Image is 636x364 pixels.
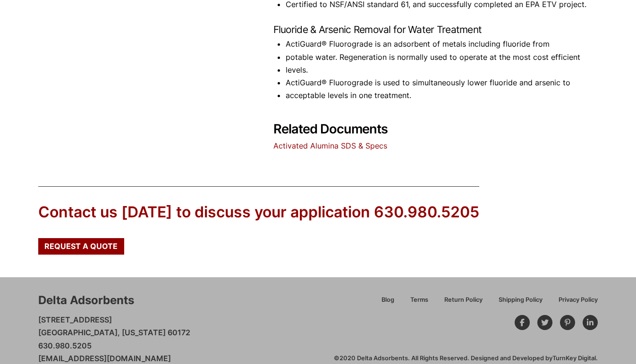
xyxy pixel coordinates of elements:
[373,295,402,311] a: Blog
[334,354,598,363] div: ©2020 Delta Adsorbents. All Rights Reserved. Designed and Developed by .
[436,295,491,311] a: Return Policy
[552,355,596,362] a: TurnKey Digital
[44,242,118,250] span: Request a Quote
[444,297,483,303] span: Return Policy
[551,295,598,311] a: Privacy Policy
[402,295,436,311] a: Terms
[491,295,551,311] a: Shipping Policy
[286,89,598,102] li: acceptable levels in one treatment.
[410,297,428,303] span: Terms
[273,141,387,150] a: Activated Alumina SDS & Specs
[286,38,598,50] li: ActiGuard® Fluorograde is an adsorbent of metals including fluoride from
[559,297,598,303] span: Privacy Policy
[38,202,479,223] div: Contact us [DATE] to discuss your application 630.980.5205
[286,51,598,64] li: potable water. Regeneration is normally used to operate at the most cost efficient
[273,23,598,36] h3: Fluoride & Arsenic Removal for Water Treatment
[286,76,598,89] li: ActiGuard® Fluorograde is used to simultaneously lower fluoride and arsenic to
[38,238,124,254] a: Request a Quote
[38,292,134,308] div: Delta Adsorbents
[38,354,171,363] a: [EMAIL_ADDRESS][DOMAIN_NAME]
[286,64,598,76] li: levels.
[382,297,394,303] span: Blog
[499,297,543,303] span: Shipping Policy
